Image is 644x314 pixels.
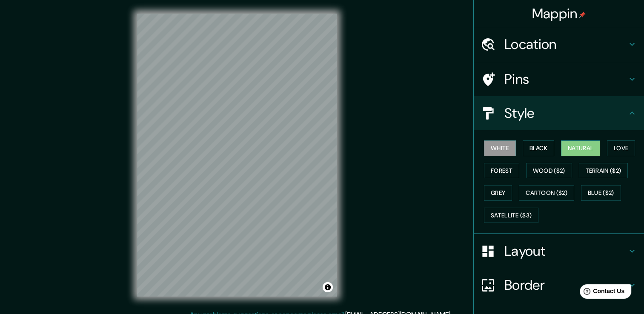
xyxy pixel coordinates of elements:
button: Natural [561,140,600,156]
h4: Border [504,277,627,294]
button: Blue ($2) [581,185,621,201]
button: Black [523,140,555,156]
h4: Style [504,105,627,122]
div: Location [474,27,644,61]
button: Grey [484,185,512,201]
h4: Location [504,36,627,53]
button: White [484,140,516,156]
button: Satellite ($3) [484,208,538,223]
div: Pins [474,62,644,96]
iframe: Help widget launcher [568,281,635,305]
canvas: Map [137,14,337,297]
button: Cartoon ($2) [519,185,574,201]
h4: Pins [504,71,627,88]
button: Love [607,140,635,156]
button: Wood ($2) [526,163,572,179]
div: Style [474,96,644,130]
button: Toggle attribution [323,282,333,292]
button: Forest [484,163,519,179]
img: pin-icon.png [579,11,586,18]
div: Layout [474,234,644,268]
button: Terrain ($2) [579,163,628,179]
h4: Layout [504,243,627,260]
h4: Mappin [532,5,586,22]
div: Border [474,268,644,302]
